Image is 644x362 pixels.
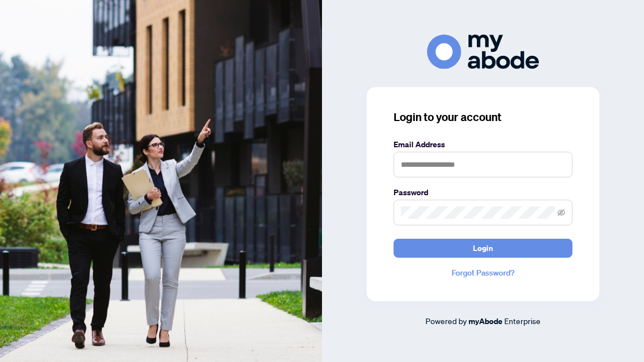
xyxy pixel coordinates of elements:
label: Email Address [394,138,572,151]
h3: Login to your account [394,109,572,125]
button: Login [394,239,572,258]
span: Login [473,239,493,257]
label: Password [394,186,572,199]
span: Powered by [425,316,467,326]
span: eye-invisible [557,209,565,216]
a: Forgot Password? [394,267,572,279]
a: myAbode [468,315,503,327]
span: Enterprise [504,316,541,326]
img: ma-logo [427,35,539,69]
